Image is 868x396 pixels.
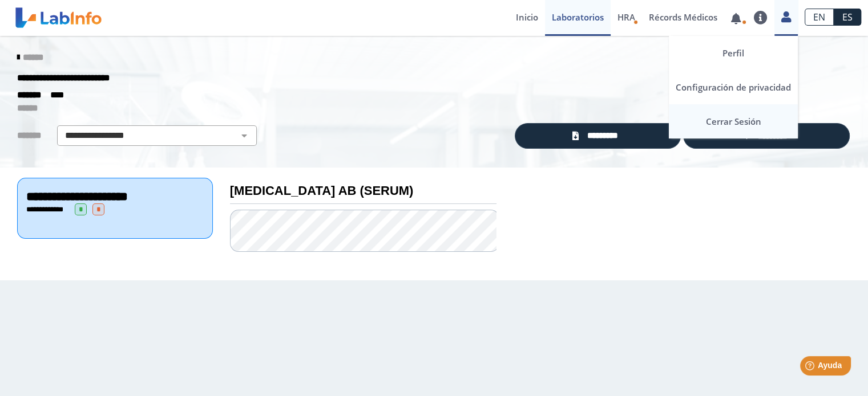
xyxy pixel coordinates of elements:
[669,104,798,138] a: Cerrar Sesión
[669,70,798,104] a: Configuración de privacidad
[834,9,861,26] a: ES
[669,36,798,70] a: Perfil
[230,183,414,198] b: [MEDICAL_DATA] AB (SERUM)
[766,352,855,383] iframe: Help widget launcher
[617,11,635,23] span: HRA
[805,9,834,26] a: EN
